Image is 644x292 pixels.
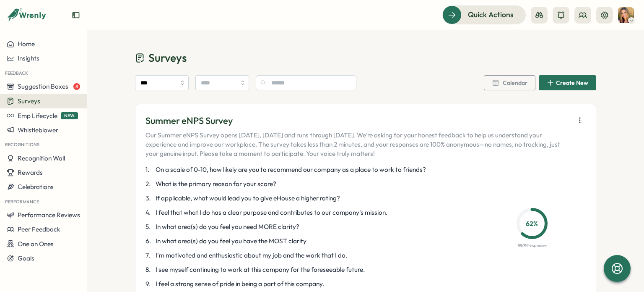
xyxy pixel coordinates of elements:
[18,154,65,162] span: Recognition Wall
[156,194,340,203] span: If applicable, what would lead you to give eHouse a higher rating?
[156,165,426,174] span: On a scale of 0-10, how likely are you to recommend our company as a place to work to friends?
[468,9,514,20] span: Quick Actions
[556,80,588,86] span: Create New
[145,237,154,246] span: 6 .
[18,97,40,105] span: Surveys
[156,179,276,189] span: What is the primary reason for your score?
[145,251,154,260] span: 7 .
[156,222,299,231] span: In what area(s) do you feel you need MORE clarity?
[18,168,43,176] span: Rewards
[442,5,526,24] button: Quick Actions
[156,251,347,260] span: I'm motivated and enthusiastic about my job and the work that I do.
[18,183,54,191] span: Celebrations
[73,83,80,90] span: 8
[18,82,68,90] span: Suggestion Boxes
[61,112,78,119] span: NEW
[18,40,35,48] span: Home
[145,222,154,231] span: 5 .
[18,254,34,262] span: Goals
[145,114,571,127] p: Summer eNPS Survey
[145,265,154,274] span: 8 .
[72,11,80,19] button: Expand sidebar
[145,279,154,289] span: 9 .
[517,242,546,249] p: 55 / 89 responses
[18,112,57,120] span: Emp Lifecycle
[484,75,535,90] button: Calendar
[145,179,154,189] span: 2 .
[145,165,154,174] span: 1 .
[18,211,80,219] span: Performance Reviews
[148,50,187,65] span: Surveys
[145,208,154,217] span: 4 .
[539,75,596,90] button: Create New
[156,279,324,289] span: I feel a strong sense of pride in being a part of this company.
[618,7,634,23] img: Tarin O'Neill
[156,237,306,246] span: In what area(s) do you feel you have the MOST clarity
[156,208,387,217] span: I feel that what I do has a clear purpose and contributes to our company's mission.
[503,80,527,86] span: Calendar
[18,240,54,248] span: One on Ones
[519,218,545,229] p: 62 %
[18,225,60,233] span: Peer Feedback
[145,194,154,203] span: 3 .
[18,54,39,62] span: Insights
[156,265,365,274] span: I see myself continuing to work at this company for the foreseeable future.
[18,126,58,134] span: Whistleblower
[145,131,571,158] p: Our Summer eNPS Survey opens [DATE], [DATE] and runs through [DATE]. We’re asking for your honest...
